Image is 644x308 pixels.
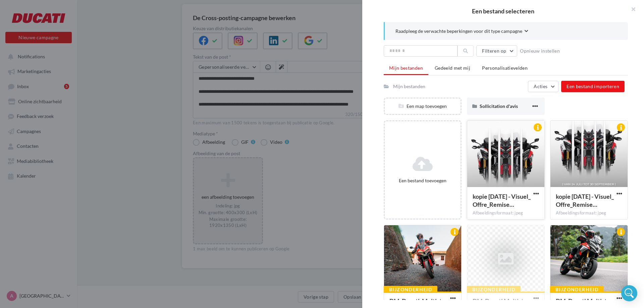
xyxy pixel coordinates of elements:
[473,193,531,208] span: kopie 30-08-2025 - Visuel_Offre_Remise_MTS_Story_Benelux NL
[561,81,625,92] button: Een bestand importeren
[393,83,425,90] div: Mijn bestanden
[435,65,470,71] span: Gedeeld met mij
[534,83,547,89] span: Acties
[528,81,558,92] button: Acties
[385,103,461,110] div: Een map toevoegen
[373,8,633,14] h2: Een bestand selecteren
[384,286,437,293] div: Bijzonderheid
[387,177,458,184] div: Een bestand toevoegen
[395,28,522,35] span: Raadpleeg de verwachte beperkingen voor dit type campagne
[482,65,528,71] span: Personalisatievelden
[389,65,423,71] span: Mijn bestanden
[480,103,518,109] span: Sollicitation d'avis
[567,83,619,89] span: Een bestand importeren
[476,45,517,57] button: Filteren op
[473,210,539,216] div: Afbeeldingsformaat: jpeg
[517,47,562,55] button: Opnieuw instellen
[395,27,528,36] button: Raadpleeg de verwachte beperkingen voor dit type campagne
[556,193,614,208] span: kopie 27-08-2025 - Visuel_Offre_Remise_MTS_Story_Benelux NL
[556,210,622,216] div: Afbeeldingsformaat: jpeg
[550,286,604,293] div: Bijzonderheid
[621,285,637,301] div: Open Intercom Messenger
